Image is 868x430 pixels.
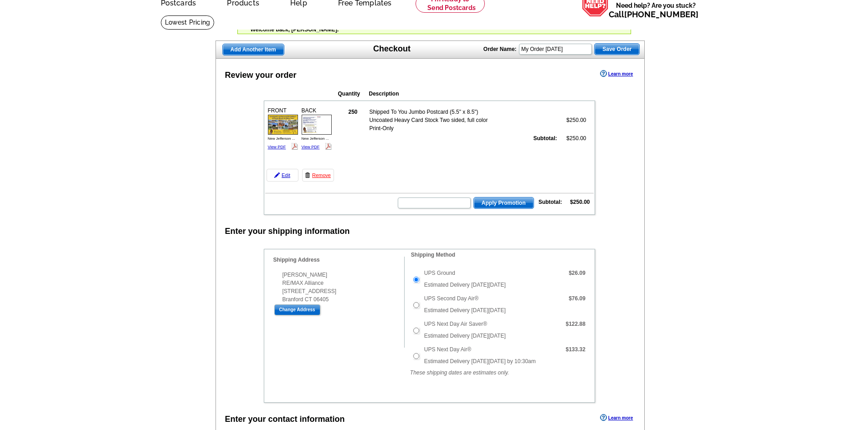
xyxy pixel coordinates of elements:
[273,271,404,304] div: [PERSON_NAME] RE/MAX Alliance [STREET_ADDRESS] Branford CT 06405
[600,414,633,421] a: Learn more
[268,115,298,134] img: small-thumb.jpg
[473,197,534,209] button: Apply Promotion
[225,69,297,81] div: Review your order
[569,270,586,276] strong: $26.09
[559,107,587,133] td: $250.00
[225,225,350,238] div: Enter your shipping information
[424,269,455,277] label: UPS Ground
[268,137,295,141] span: New Jefferson ...
[338,89,368,98] th: Quantity
[348,109,357,115] strong: 250
[302,145,320,149] a: View PDF
[483,46,517,52] strong: Order Name:
[424,307,506,314] span: Estimated Delivery [DATE][DATE]
[273,257,404,263] h4: Shipping Address
[223,44,284,55] span: Add Another Item
[373,44,411,54] h1: Checkout
[302,169,334,182] a: Remove
[305,172,310,178] img: trashcan-icon.gif
[609,1,703,19] span: Need help? Are you stuck?
[267,169,298,182] a: Edit
[570,199,590,205] strong: $250.00
[291,143,298,150] img: pdf_logo.png
[410,369,509,376] em: These shipping dates are estimates only.
[424,345,472,354] label: UPS Next Day Air®
[565,321,585,327] strong: $122.88
[424,282,506,288] span: Estimated Delivery [DATE][DATE]
[534,135,557,142] strong: Subtotal:
[594,43,640,55] button: Save Order
[559,134,587,143] td: $250.00
[251,26,339,33] span: Welcome back, [PERSON_NAME].
[325,143,332,150] img: pdf_logo.png
[274,304,320,315] input: Change Address
[424,358,536,364] span: Estimated Delivery [DATE][DATE] by 10:30am
[474,197,534,208] span: Apply Promotion
[274,172,280,178] img: pencil-icon.gif
[539,199,562,205] strong: Subtotal:
[424,333,506,339] span: Estimated Delivery [DATE][DATE]
[565,346,585,353] strong: $133.32
[369,89,535,98] th: Description
[410,251,456,259] legend: Shipping Method
[302,137,329,141] span: New Jefferson ...
[609,10,699,19] span: Call
[595,44,639,55] span: Save Order
[569,295,586,302] strong: $76.09
[686,218,868,430] iframe: LiveChat chat widget
[225,413,345,425] div: Enter your contact information
[624,10,699,19] a: [PHONE_NUMBER]
[268,145,286,149] a: View PDF
[600,70,633,77] a: Learn more
[300,105,333,152] div: BACK
[369,107,501,133] td: Shipped To You Jumbo Postcard (5.5" x 8.5") Uncoated Heavy Card Stock Two sided, full color Print...
[222,44,284,56] a: Add Another Item
[424,294,479,303] label: UPS Second Day Air®
[302,115,332,134] img: small-thumb.jpg
[424,320,487,328] label: UPS Next Day Air Saver®
[267,105,299,152] div: FRONT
